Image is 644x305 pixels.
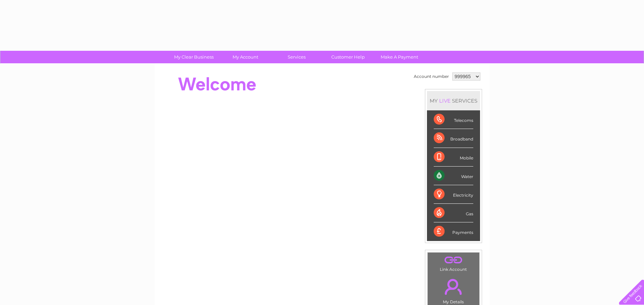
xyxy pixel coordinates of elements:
a: . [429,275,478,299]
div: Water [434,167,473,185]
div: Broadband [434,129,473,148]
div: LIVE [438,97,452,104]
td: Link Account [427,252,480,274]
a: . [429,254,478,266]
div: Payments [434,222,473,241]
a: My Clear Business [166,51,222,63]
div: Mobile [434,148,473,167]
a: Services [269,51,325,63]
a: Customer Help [320,51,376,63]
a: Make A Payment [372,51,427,63]
td: Account number [412,71,451,82]
div: MY SERVICES [427,91,480,110]
div: Telecoms [434,110,473,129]
a: My Account [217,51,273,63]
div: Electricity [434,185,473,204]
div: Gas [434,204,473,222]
